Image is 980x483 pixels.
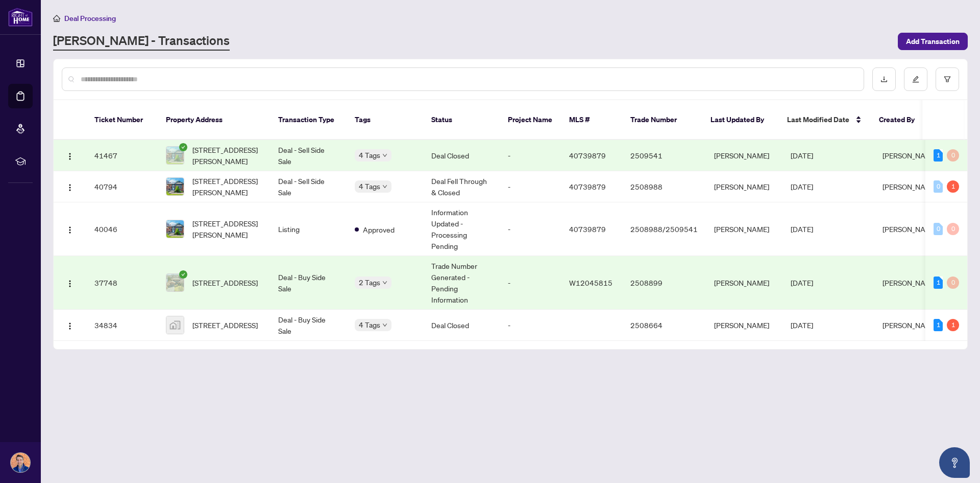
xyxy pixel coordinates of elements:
span: [DATE] [791,320,813,330]
th: Trade Number [622,100,702,140]
img: Profile Icon [11,453,30,472]
span: 40739879 [569,151,606,160]
div: 0 [934,223,943,235]
td: 2508988/2509541 [622,202,706,256]
td: [PERSON_NAME] [706,202,782,256]
th: Last Modified Date [779,100,871,140]
td: Information Updated - Processing Pending [423,202,500,256]
td: Deal - Buy Side Sale [270,256,347,310]
img: thumbnail-img [166,147,184,164]
td: 2508899 [622,256,706,310]
button: Open asap [939,447,970,478]
td: - [500,140,561,171]
span: download [880,76,888,83]
span: [STREET_ADDRESS] [192,319,258,331]
th: Status [423,100,500,140]
span: 40739879 [569,224,606,234]
td: Deal Closed [423,310,500,341]
div: 1 [947,319,959,331]
td: - [500,171,561,202]
td: 37748 [86,256,158,310]
td: - [500,310,561,341]
span: [PERSON_NAME] [883,224,938,234]
span: W12045815 [569,278,612,287]
td: 40046 [86,202,158,256]
button: Logo [62,147,78,164]
img: thumbnail-img [166,220,184,238]
button: download [872,67,896,91]
th: Ticket Number [86,100,158,140]
td: Listing [270,202,347,256]
div: 1 [934,319,943,331]
button: Logo [62,178,78,195]
div: 0 [934,180,943,193]
span: Approved [363,224,395,235]
td: Deal - Buy Side Sale [270,310,347,341]
span: Deal Processing [64,14,116,23]
td: Deal Fell Through & Closed [423,171,500,202]
span: 4 Tags [359,149,380,161]
td: - [500,202,561,256]
button: filter [936,67,959,91]
td: 2508664 [622,310,706,341]
td: Trade Number Generated - Pending Information [423,256,500,310]
td: [PERSON_NAME] [706,140,782,171]
td: 2508988 [622,171,706,202]
img: Logo [66,183,74,192]
img: Logo [66,322,74,330]
span: down [382,153,387,158]
div: 0 [947,277,959,289]
td: 41467 [86,140,158,171]
span: [STREET_ADDRESS][PERSON_NAME] [192,218,262,240]
img: thumbnail-img [166,178,184,195]
span: [DATE] [791,224,813,234]
span: home [53,15,60,22]
td: Deal - Sell Side Sale [270,171,347,202]
span: filter [944,76,951,83]
td: 2509541 [622,140,706,171]
button: edit [904,67,927,91]
span: 2 Tags [359,277,380,288]
span: check-circle [179,143,187,151]
span: Add Transaction [906,33,960,50]
span: down [382,184,387,189]
span: [PERSON_NAME] [883,278,938,287]
button: Logo [62,317,78,333]
span: check-circle [179,270,187,279]
span: 4 Tags [359,180,380,192]
img: Logo [66,280,74,288]
img: thumbnail-img [166,316,184,334]
td: 40794 [86,171,158,202]
span: [PERSON_NAME] [883,182,938,191]
div: 0 [947,223,959,235]
span: Last Modified Date [787,114,849,125]
span: 40739879 [569,182,606,191]
div: 1 [947,180,959,193]
td: Deal Closed [423,140,500,171]
div: 1 [934,149,943,162]
span: [STREET_ADDRESS] [192,277,258,288]
span: [STREET_ADDRESS][PERSON_NAME] [192,175,262,198]
img: Logo [66,226,74,234]
td: [PERSON_NAME] [706,256,782,310]
span: [STREET_ADDRESS][PERSON_NAME] [192,144,262,167]
div: 1 [934,277,943,289]
span: [DATE] [791,278,813,287]
button: Logo [62,274,78,291]
th: MLS # [561,100,622,140]
th: Project Name [500,100,561,140]
th: Created By [871,100,932,140]
a: [PERSON_NAME] - Transactions [53,32,230,51]
span: [PERSON_NAME] [883,151,938,160]
button: Logo [62,221,78,237]
td: [PERSON_NAME] [706,171,782,202]
th: Transaction Type [270,100,347,140]
th: Tags [347,100,423,140]
th: Property Address [158,100,270,140]
span: edit [912,76,919,83]
td: 34834 [86,310,158,341]
td: - [500,256,561,310]
td: [PERSON_NAME] [706,310,782,341]
th: Last Updated By [702,100,779,140]
span: [PERSON_NAME] [883,320,938,330]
